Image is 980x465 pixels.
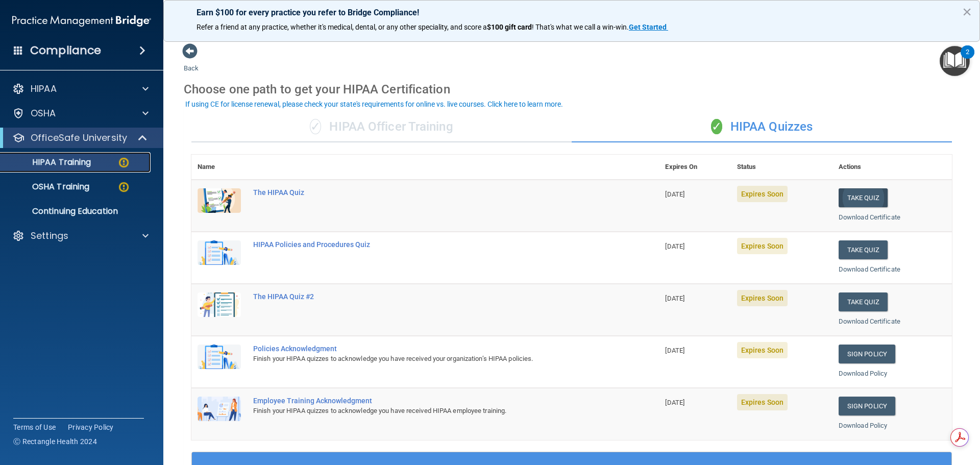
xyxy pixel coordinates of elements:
[31,107,56,119] p: OSHA
[839,213,900,221] a: Download Certificate
[659,155,730,180] th: Expires On
[185,101,563,108] div: If using CE for license renewal, please check your state's requirements for online vs. live cours...
[31,230,68,242] p: Settings
[839,265,900,273] a: Download Certificate
[7,206,146,216] p: Continuing Education
[184,52,199,72] a: Back
[253,345,608,353] div: Policies Acknowledgment
[197,23,487,31] span: Refer a friend at any practice, whether it's medical, dental, or any other speciality, and score a
[940,46,970,76] button: Open Resource Center, 2 new notifications
[253,240,608,249] div: HIPAA Policies and Procedures Quiz
[711,119,722,134] span: ✓
[737,290,788,306] span: Expires Soon
[310,119,321,134] span: ✓
[839,397,895,415] a: Sign Policy
[184,99,565,109] button: If using CE for license renewal, please check your state's requirements for online vs. live cours...
[7,157,91,167] p: HIPAA Training
[12,230,149,242] a: Settings
[13,422,56,432] a: Terms of Use
[665,399,684,406] span: [DATE]
[962,4,972,20] button: Close
[31,132,127,144] p: OfficeSafe University
[665,347,684,354] span: [DATE]
[629,23,668,31] a: Get Started
[253,397,608,405] div: Employee Training Acknowledgment
[253,188,608,197] div: The HIPAA Quiz
[737,238,788,254] span: Expires Soon
[12,107,149,119] a: OSHA
[253,405,608,417] div: Finish your HIPAA quizzes to acknowledge you have received HIPAA employee training.
[839,317,900,325] a: Download Certificate
[13,436,97,447] span: Ⓒ Rectangle Health 2024
[7,182,89,192] p: OSHA Training
[839,292,888,311] button: Take Quiz
[12,11,151,31] img: PMB logo
[832,155,952,180] th: Actions
[12,132,148,144] a: OfficeSafe University
[31,83,57,95] p: HIPAA
[665,242,684,250] span: [DATE]
[665,190,684,198] span: [DATE]
[731,155,832,180] th: Status
[839,370,888,377] a: Download Policy
[839,422,888,429] a: Download Policy
[737,186,788,202] span: Expires Soon
[665,295,684,302] span: [DATE]
[253,292,608,301] div: The HIPAA Quiz #2
[839,240,888,259] button: Take Quiz
[966,52,969,65] div: 2
[839,188,888,207] button: Take Quiz
[839,345,895,363] a: Sign Policy
[117,181,130,193] img: warning-circle.0cc9ac19.png
[487,23,532,31] strong: $100 gift card
[191,112,572,142] div: HIPAA Officer Training
[30,43,101,58] h4: Compliance
[12,83,149,95] a: HIPAA
[191,155,247,180] th: Name
[117,156,130,169] img: warning-circle.0cc9ac19.png
[737,394,788,410] span: Expires Soon
[197,8,947,17] p: Earn $100 for every practice you refer to Bridge Compliance!
[629,23,667,31] strong: Get Started
[253,353,608,365] div: Finish your HIPAA quizzes to acknowledge you have received your organization’s HIPAA policies.
[68,422,114,432] a: Privacy Policy
[532,23,629,31] span: ! That's what we call a win-win.
[572,112,952,142] div: HIPAA Quizzes
[737,342,788,358] span: Expires Soon
[184,75,960,104] div: Choose one path to get your HIPAA Certification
